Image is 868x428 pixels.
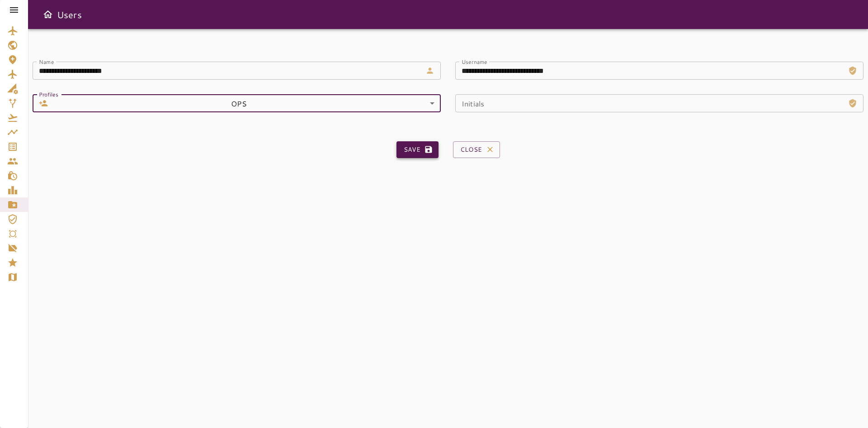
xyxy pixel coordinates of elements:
button: Close [453,141,500,158]
button: Save [396,141,439,158]
button: Open drawer [39,5,57,24]
label: Name [39,58,54,65]
label: Profiles [39,90,58,98]
div: OPS [52,94,441,112]
label: Username [462,58,487,65]
h6: Users [57,7,82,22]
